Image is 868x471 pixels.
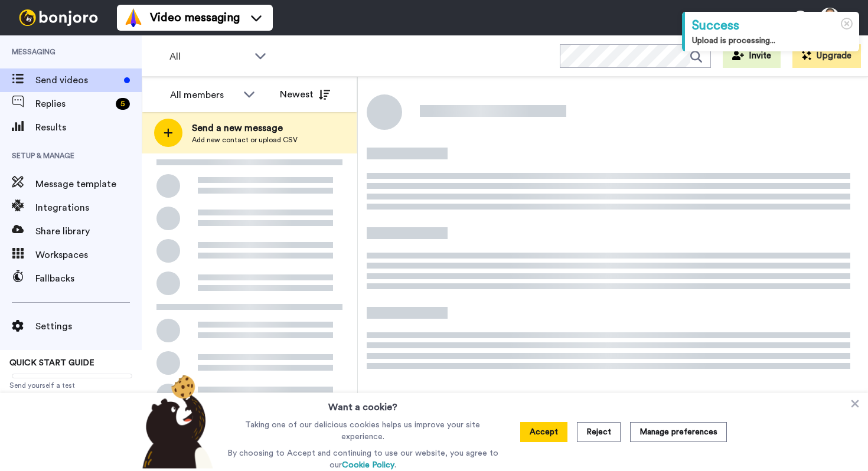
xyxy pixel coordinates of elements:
[520,422,567,442] button: Accept
[35,201,142,215] span: Integrations
[577,422,621,442] button: Reject
[9,359,94,367] span: QUICK START GUIDE
[224,447,501,471] p: By choosing to Accept and continuing to use our website, you agree to our .
[35,319,142,333] span: Settings
[692,17,852,35] div: Success
[630,422,727,442] button: Manage preferences
[150,9,240,26] span: Video messaging
[132,374,219,469] img: bear-with-cookie.png
[14,9,103,26] img: bj-logo-header-white.svg
[35,272,142,286] span: Fallbacks
[35,97,111,111] span: Replies
[35,120,142,135] span: Results
[170,88,237,102] div: All members
[35,73,119,87] span: Send videos
[35,248,142,262] span: Workspaces
[723,44,781,68] button: Invite
[35,224,142,238] span: Share library
[35,177,142,191] span: Message template
[792,44,861,68] button: Upgrade
[116,98,130,110] div: 5
[328,393,397,414] h3: Want a cookie?
[192,121,298,135] span: Send a new message
[169,50,249,64] span: All
[271,83,339,106] button: Newest
[124,8,143,27] img: vm-color.svg
[342,461,394,469] a: Cookie Policy
[224,419,501,443] p: Taking one of our delicious cookies helps us improve your site experience.
[692,35,852,47] div: Upload is processing...
[9,381,132,390] span: Send yourself a test
[192,135,298,145] span: Add new contact or upload CSV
